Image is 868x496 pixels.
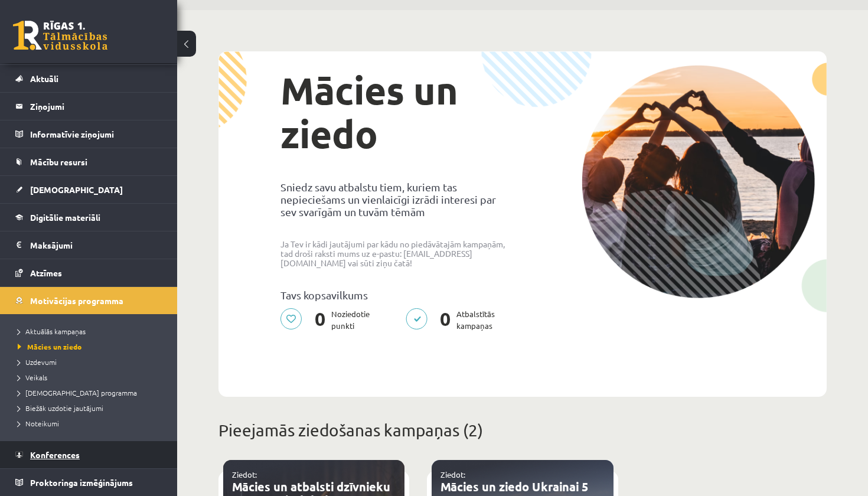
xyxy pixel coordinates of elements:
[18,357,165,367] a: Uzdevumi
[15,65,162,92] a: Aktuāli
[18,403,103,413] span: Biežāk uzdotie jautājumi
[434,308,456,332] span: 0
[15,231,162,259] a: Maksājumi
[15,148,162,175] a: Mācību resursi
[30,295,123,306] span: Motivācijas programma
[280,289,514,301] p: Tavs kopsavilkums
[30,477,133,488] span: Proktoringa izmēģinājums
[218,418,827,443] p: Pieejamās ziedošanas kampaņas (2)
[18,403,165,413] a: Biežāk uzdotie jautājumi
[280,239,514,267] p: Ja Tev ir kādi jautājumi par kādu no piedāvātajām kampaņām, tad droši raksti mums uz e-pastu: [EM...
[18,373,47,382] span: Veikals
[30,267,62,278] span: Atzīmes
[15,469,162,496] a: Proktoringa izmēģinājums
[13,21,107,50] a: Rīgas 1. Tālmācības vidusskola
[15,176,162,203] a: [DEMOGRAPHIC_DATA]
[30,93,162,120] legend: Ziņojumi
[15,120,162,148] a: Informatīvie ziņojumi
[582,65,815,298] img: donation-campaign-image-5f3e0036a0d26d96e48155ce7b942732c76651737588babb5c96924e9bd6788c.png
[30,184,123,195] span: [DEMOGRAPHIC_DATA]
[309,308,331,332] span: 0
[18,388,137,397] span: [DEMOGRAPHIC_DATA] programma
[30,212,100,223] span: Digitālie materiāli
[232,469,257,479] a: Ziedot:
[15,441,162,468] a: Konferences
[280,308,377,332] p: Noziedotie punkti
[280,181,514,218] p: Sniedz savu atbalstu tiem, kuriem tas nepieciešams un vienlaicīgi izrādi interesi par sev svarīgā...
[18,357,57,367] span: Uzdevumi
[30,449,80,460] span: Konferences
[18,327,86,336] span: Aktuālās kampaņas
[18,418,165,429] a: Noteikumi
[18,342,81,351] span: Mācies un ziedo
[18,341,165,352] a: Mācies un ziedo
[15,287,162,314] a: Motivācijas programma
[18,419,59,428] span: Noteikumi
[15,259,162,286] a: Atzīmes
[18,372,165,383] a: Veikals
[30,231,162,259] legend: Maksājumi
[440,469,465,479] a: Ziedot:
[406,308,502,332] p: Atbalstītās kampaņas
[18,387,165,398] a: [DEMOGRAPHIC_DATA] programma
[440,479,588,494] a: Mācies un ziedo Ukrainai 5
[15,204,162,231] a: Digitālie materiāli
[18,326,165,337] a: Aktuālās kampaņas
[30,73,58,84] span: Aktuāli
[30,156,87,167] span: Mācību resursi
[280,68,514,156] h1: Mācies un ziedo
[30,120,162,148] legend: Informatīvie ziņojumi
[15,93,162,120] a: Ziņojumi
